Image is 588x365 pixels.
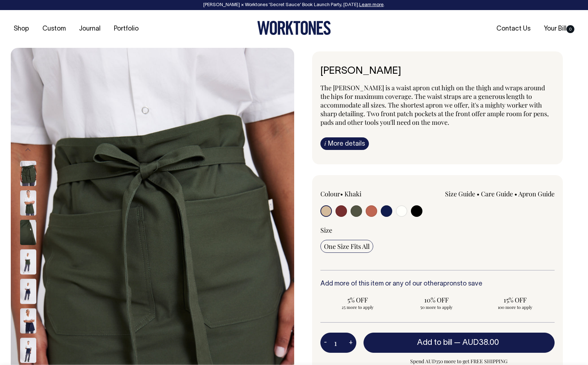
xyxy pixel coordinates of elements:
a: Shop [11,23,32,35]
span: — [454,339,501,346]
span: 100 more to apply [481,304,548,310]
img: dark-navy [20,308,36,333]
div: [PERSON_NAME] × Worktones ‘Secret Sauce’ Book Launch Party, [DATE]. . [7,3,581,8]
button: Previous [23,142,33,158]
img: olive [20,249,36,274]
button: - [320,336,330,350]
span: i [324,140,326,147]
img: dark-navy [20,279,36,304]
div: Colour [320,190,414,198]
img: dark-navy [20,338,36,363]
span: Add to bill [417,339,452,346]
input: 5% OFF 25 more to apply [320,293,395,312]
span: 10% OFF [403,296,470,304]
span: 50 more to apply [403,304,470,310]
a: Size Guide [445,190,475,198]
a: Apron Guide [518,190,555,198]
button: + [345,336,356,350]
h6: [PERSON_NAME] [320,66,555,77]
a: aprons [440,281,460,287]
div: Size [320,226,555,234]
button: Add to bill —AUD38.00 [364,333,555,353]
h6: Add more of this item or any of our other to save [320,280,555,288]
label: Khaki [344,190,361,198]
a: Portfolio [111,23,142,35]
a: Your Bill0 [541,23,577,35]
span: 5% OFF [324,296,391,304]
a: Journal [76,23,103,35]
span: • [514,190,517,198]
a: Care Guide [481,190,513,198]
span: • [477,190,480,198]
img: olive [20,161,36,186]
a: Learn more [359,3,384,7]
a: iMore details [320,137,369,150]
img: olive [20,220,36,245]
span: One Size Fits All [324,242,370,251]
a: Custom [40,23,69,35]
span: 15% OFF [481,296,548,304]
span: 0 [566,25,574,33]
span: AUD38.00 [462,339,499,346]
img: olive [20,190,36,215]
span: 25 more to apply [324,304,391,310]
span: • [340,190,343,198]
span: The [PERSON_NAME] is a waist apron cut high on the thigh and wraps around the hips for maximum co... [320,83,549,127]
input: One Size Fits All [320,240,373,253]
input: 10% OFF 50 more to apply [399,293,473,312]
input: 15% OFF 100 more to apply [478,293,552,312]
a: Contact Us [494,23,533,35]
